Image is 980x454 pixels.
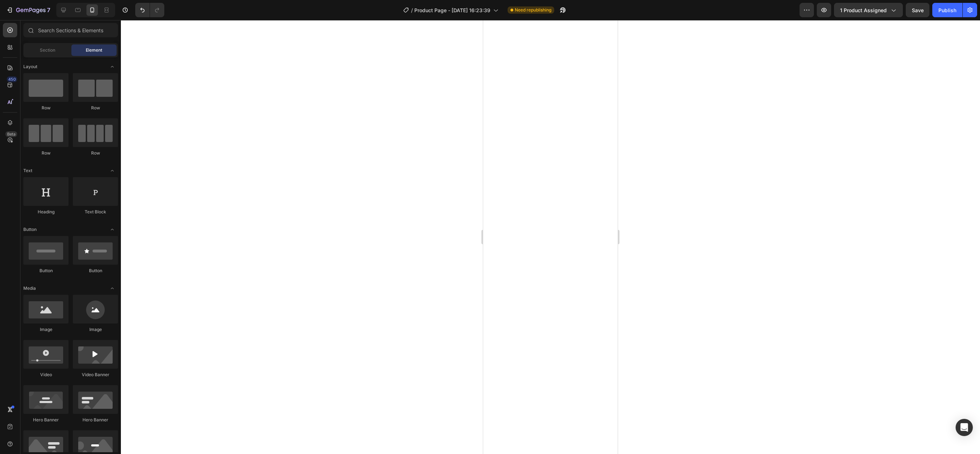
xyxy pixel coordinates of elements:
[938,6,956,14] div: Publish
[73,268,118,274] div: Button
[7,76,17,82] div: 450
[23,63,37,70] span: Layout
[107,224,118,235] span: Toggle open
[107,283,118,294] span: Toggle open
[515,7,551,13] span: Need republishing
[86,47,102,53] span: Element
[23,167,32,174] span: Text
[23,209,69,215] div: Heading
[414,6,490,14] span: Product Page - [DATE] 16:23:39
[73,326,118,333] div: Image
[23,326,69,333] div: Image
[73,105,118,111] div: Row
[23,285,36,292] span: Media
[73,150,118,156] div: Row
[906,3,929,17] button: Save
[107,61,118,72] span: Toggle open
[73,209,118,215] div: Text Block
[932,3,962,17] button: Publish
[411,6,413,14] span: /
[23,23,118,37] input: Search Sections & Elements
[23,226,37,233] span: Button
[73,417,118,423] div: Hero Banner
[912,7,924,13] span: Save
[23,150,69,156] div: Row
[23,417,69,423] div: Hero Banner
[47,6,50,14] p: 7
[956,419,973,436] div: Open Intercom Messenger
[107,165,118,176] span: Toggle open
[483,20,618,454] iframe: Design area
[5,131,17,137] div: Beta
[23,268,69,274] div: Button
[135,3,164,17] div: Undo/Redo
[40,47,55,53] span: Section
[23,372,69,378] div: Video
[23,105,69,111] div: Row
[834,3,903,17] button: 1 product assigned
[840,6,887,14] span: 1 product assigned
[73,372,118,378] div: Video Banner
[3,3,53,17] button: 7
